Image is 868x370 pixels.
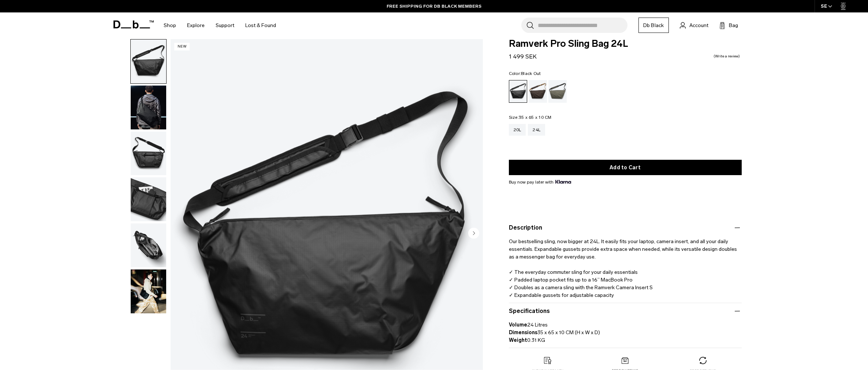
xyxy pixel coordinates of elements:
a: Forest Green [548,80,567,103]
span: Bag [729,22,738,29]
span: 1 499 SEK [509,53,537,60]
img: Ramverk Pro Sling Bag 24L Black Out [131,39,166,83]
legend: Color: [509,71,541,76]
span: 35 x 65 x 10 CM [519,115,552,120]
a: Black Out [509,80,527,103]
span: Account [689,22,708,29]
a: Lost & Found [245,12,276,38]
img: {"height" => 20, "alt" => "Klarna"} [555,180,571,184]
a: Write a review [714,54,740,58]
img: Ramverk Pro Sling Bag 24L Black Out [131,269,166,313]
a: Support [216,12,234,38]
p: New [174,43,190,50]
a: Espresso [529,80,547,103]
strong: Weight [509,337,527,343]
img: Ramverk Pro Sling Bag 24L Black Out [131,223,166,267]
span: Ramverk Pro Sling Bag 24L [509,39,742,49]
a: 20L [509,124,526,136]
legend: Size: [509,115,552,120]
img: Ramverk Pro Sling Bag 24L Black Out [131,132,166,175]
a: FREE SHIPPING FOR DB BLACK MEMBERS [387,3,481,10]
button: Bag [719,21,738,30]
strong: Dimensions [509,329,537,336]
a: Db Black [638,18,669,33]
button: Specifications [509,307,742,316]
button: Ramverk Pro Sling Bag 24L Black Out [130,131,167,176]
img: Ramverk Pro Sling Bag 24L Black Out [131,177,166,221]
span: Black Out [521,71,541,76]
strong: Volume [509,322,527,328]
button: Ramverk Pro Sling Bag 24L Black Out [130,269,167,314]
p: Our bestselling sling, now bigger at 24L. It easily fits your laptop, camera insert, and all your... [509,232,742,299]
button: Next slide [468,227,479,240]
button: Description [509,223,742,232]
a: Shop [164,12,176,38]
p: 24 Litres 35 x 65 x 10 CM (H x W x D) 0.31 KG [509,316,742,344]
a: Account [680,21,708,30]
nav: Main Navigation [158,12,282,38]
img: Ramverk Pro Sling Bag 24L Black Out [131,86,166,129]
a: 24L [528,124,545,136]
span: Buy now pay later with [509,179,571,185]
a: Explore [187,12,205,38]
button: Add to Cart [509,160,742,175]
